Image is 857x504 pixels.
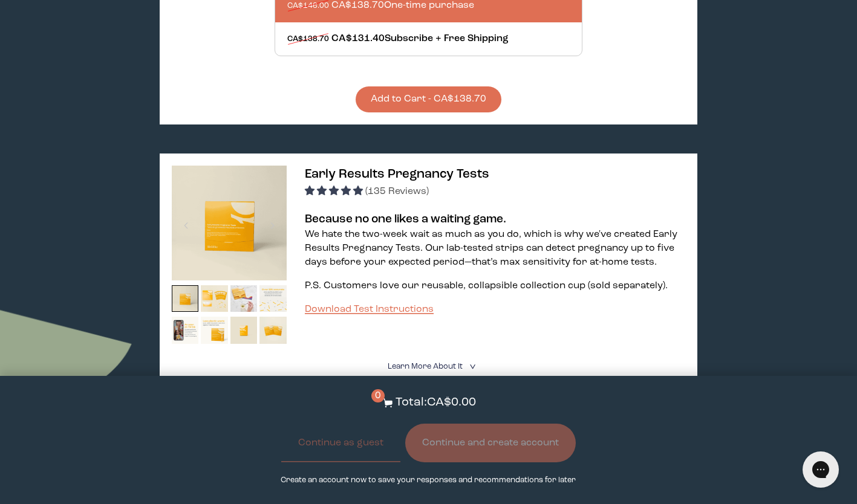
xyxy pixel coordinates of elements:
[305,281,665,291] span: P.S. Customers love our reusable, collapsible collection cup (sold separately)
[201,285,228,312] img: thumbnail image
[388,363,463,370] span: Learn More About it
[305,213,506,225] strong: Because no one likes a waiting game.
[396,394,476,412] p: Total: CA$0.00
[388,361,469,372] summary: Learn More About it <
[466,363,477,370] i: <
[305,187,365,196] span: 4.99 stars
[305,228,685,270] p: We hate the two-week wait as much as you do, which is why we've created Early Results Pregnancy T...
[230,285,258,312] img: thumbnail image
[201,317,228,344] img: thumbnail image
[259,317,287,344] img: thumbnail image
[172,317,199,344] img: thumbnail image
[371,389,385,402] span: 0
[172,166,287,280] img: thumbnail image
[356,86,501,112] button: Add to Cart - CA$138.70
[305,168,489,181] span: Early Results Pregnancy Tests
[172,285,199,312] img: thumbnail image
[665,281,668,291] span: .
[281,474,576,486] p: Create an account now to save your responses and recommendations for later
[230,317,258,344] img: thumbnail image
[365,187,429,196] span: (135 Reviews)
[797,447,845,492] iframe: Gorgias live chat messenger
[305,305,434,314] a: Download Test Instructions
[259,285,287,312] img: thumbnail image
[405,424,576,462] button: Continue and create account
[281,424,400,462] button: Continue as guest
